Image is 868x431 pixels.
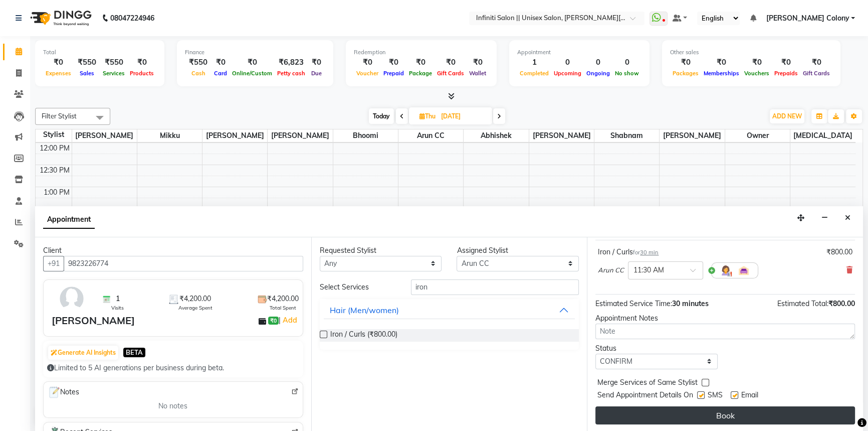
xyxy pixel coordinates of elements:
span: Memberships [701,70,742,77]
span: Average Spent [178,304,212,312]
div: Redemption [354,48,489,57]
div: ₹0 [467,57,489,68]
span: Visits [111,304,124,312]
span: Card [211,70,230,77]
span: Ongoing [584,70,612,77]
img: logo [26,4,94,32]
div: ₹0 [308,57,325,68]
div: Iron / Curls [598,247,659,257]
span: Merge Services of Same Stylist [597,377,698,390]
small: for [633,249,659,256]
div: 0 [612,57,641,68]
span: Today [369,108,394,124]
span: [PERSON_NAME] Colony [766,13,849,24]
span: ₹800.00 [828,299,855,308]
div: Status [595,343,718,354]
input: Search by Name/Mobile/Email/Code [64,256,303,271]
div: ₹0 [381,57,406,68]
span: Due [309,70,324,77]
span: Shabnam [594,129,659,142]
span: Package [406,70,435,77]
span: Estimated Total: [777,299,828,308]
span: 30 minutes [672,299,709,308]
div: Total [43,48,156,57]
button: Close [840,210,855,226]
a: Add [281,314,298,326]
span: ₹4,200.00 [179,294,211,304]
span: Prepaids [772,70,800,77]
div: [PERSON_NAME] [52,313,135,328]
span: Gift Cards [800,70,832,77]
span: Total Spent [270,304,296,312]
img: Hairdresser.png [720,264,732,276]
span: Prepaid [381,70,406,77]
span: Estimated Service Time: [595,299,672,308]
span: | [279,314,298,326]
div: ₹0 [127,57,156,68]
span: Upcoming [551,70,584,77]
img: Interior.png [738,264,750,276]
span: Owner [725,129,790,142]
b: 08047224946 [110,4,154,32]
span: Wallet [467,70,489,77]
div: Requested Stylist [320,245,442,256]
span: [PERSON_NAME] [72,129,137,142]
span: Thu [417,112,438,120]
span: Mikku [137,129,202,142]
button: Book [595,406,855,424]
span: [PERSON_NAME] [529,129,594,142]
span: Petty cash [275,70,308,77]
div: Limited to 5 AI generations per business during beta. [47,363,299,373]
span: Services [100,70,127,77]
span: Products [127,70,156,77]
div: Hair (Men/women) [330,304,399,316]
div: ₹550 [100,57,127,68]
span: ₹4,200.00 [267,294,299,304]
div: 12:30 PM [38,165,72,176]
div: 0 [584,57,612,68]
button: +91 [43,256,64,271]
div: 12:00 PM [38,143,72,154]
span: Gift Cards [435,70,467,77]
div: 0 [551,57,584,68]
input: 2025-09-04 [438,109,488,124]
span: Iron / Curls (₹800.00) [330,329,397,342]
span: Email [741,390,758,402]
span: Packages [670,70,701,77]
span: [MEDICAL_DATA] [790,129,855,142]
span: Arun CC [598,265,624,275]
span: ADD NEW [772,112,802,120]
span: Online/Custom [230,70,275,77]
span: Expenses [43,70,74,77]
div: Select Services [312,282,404,293]
span: [PERSON_NAME] [202,129,267,142]
span: BETA [123,348,145,357]
span: Completed [517,70,551,77]
div: ₹0 [230,57,275,68]
div: Other sales [670,48,832,57]
span: Send Appointment Details On [597,390,693,402]
span: Voucher [354,70,381,77]
span: 30 min [640,249,659,256]
div: ₹550 [185,57,211,68]
span: Vouchers [742,70,772,77]
span: [PERSON_NAME] [660,129,724,142]
span: No show [612,70,641,77]
div: ₹800.00 [826,247,852,257]
img: avatar [57,284,86,313]
span: Appointment [43,211,95,229]
span: Filter Stylist [42,112,77,120]
span: ₹0 [268,317,279,325]
div: Stylist [36,129,72,140]
div: ₹0 [435,57,467,68]
div: ₹0 [800,57,832,68]
span: Notes [48,386,79,399]
div: ₹0 [670,57,701,68]
button: Hair (Men/women) [324,301,575,319]
span: Bhoomi [333,129,398,142]
span: [PERSON_NAME] [268,129,332,142]
button: Generate AI Insights [48,346,118,360]
div: Appointment Notes [595,313,855,324]
button: ADD NEW [770,109,804,123]
div: Client [43,245,303,256]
